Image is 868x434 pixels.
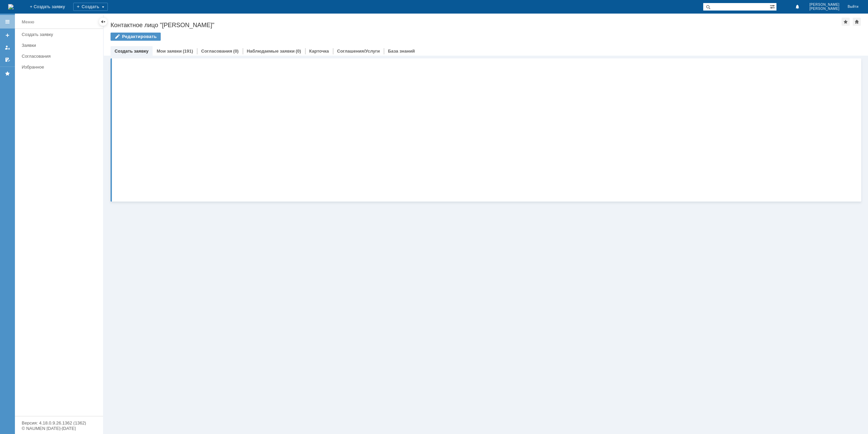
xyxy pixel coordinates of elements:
[247,49,295,54] a: Наблюдаемые заявки
[809,3,840,7] span: [PERSON_NAME]
[111,22,842,29] div: Контактное лицо "[PERSON_NAME]"
[183,49,193,54] div: (191)
[22,64,92,70] div: Избранное
[770,3,776,10] span: Расширенный поиск
[115,49,149,54] a: Создать заявку
[2,42,13,53] a: Мои заявки
[388,49,415,54] a: База знаний
[296,49,301,54] div: (0)
[842,18,850,26] div: Добавить в избранное
[8,4,14,10] img: logo
[2,30,13,41] a: Создать заявку
[73,3,108,11] div: Создать
[22,426,96,431] div: © NAUMEN [DATE]-[DATE]
[157,49,182,54] a: Мои заявки
[22,54,99,59] div: Согласования
[201,49,232,54] a: Согласования
[853,18,861,26] div: Сделать домашней страницей
[309,49,329,54] a: Карточка
[22,43,99,48] div: Заявки
[809,7,840,11] span: [PERSON_NAME]
[19,51,102,61] a: Согласования
[19,29,102,40] a: Создать заявку
[22,421,96,425] div: Версия: 4.18.0.9.26.1362 (1362)
[19,40,102,51] a: Заявки
[22,18,34,26] div: Меню
[8,4,14,10] a: Перейти на домашнюю страницу
[233,49,239,54] div: (0)
[2,54,13,65] a: Мои согласования
[337,49,380,54] a: Соглашения/Услуги
[22,32,99,37] div: Создать заявку
[99,18,107,26] div: Скрыть меню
